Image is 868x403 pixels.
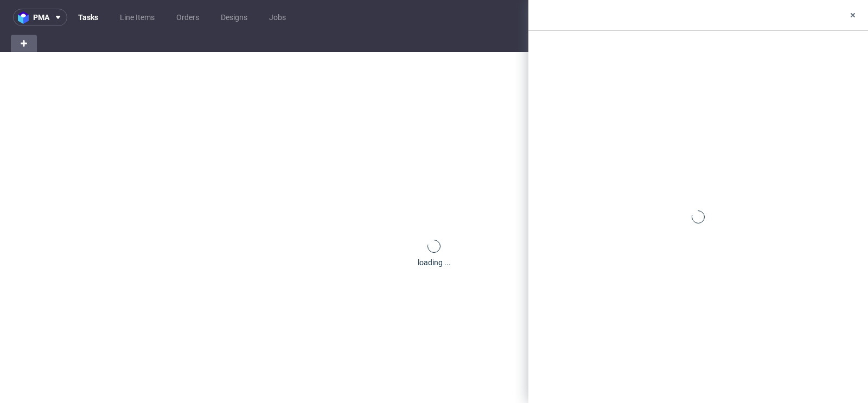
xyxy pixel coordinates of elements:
[113,9,161,26] a: Line Items
[214,9,254,26] a: Designs
[170,9,206,26] a: Orders
[18,11,33,24] img: logo
[33,14,49,21] span: pma
[13,9,67,26] button: pma
[263,9,292,26] a: Jobs
[418,257,451,268] div: loading ...
[72,9,105,26] a: Tasks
